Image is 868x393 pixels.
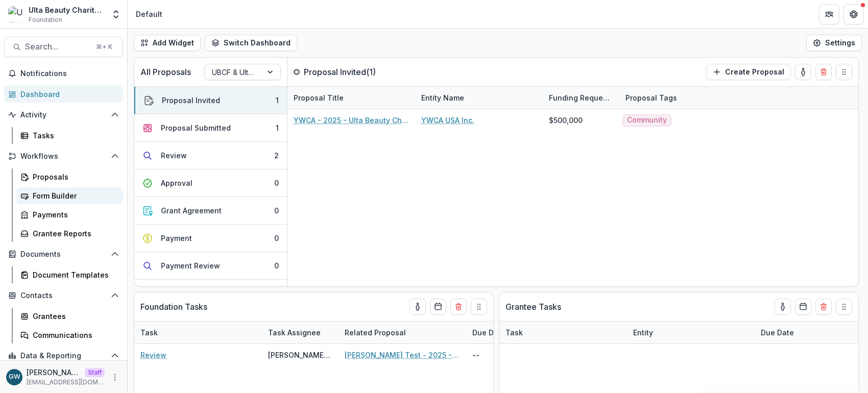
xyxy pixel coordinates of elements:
div: Proposal Tags [619,92,683,103]
a: YWCA USA Inc. [421,115,474,126]
button: Create Proposal [706,64,791,80]
button: Search... [4,37,123,57]
div: Related Proposal [339,322,466,343]
button: Calendar [795,299,811,315]
div: Payment [161,233,192,243]
div: Due Date [466,322,543,343]
div: Ulta Beauty Charitable Foundation [29,5,105,15]
div: 1 [276,122,279,133]
button: Open Contacts [4,287,123,304]
div: $500,000 [549,115,583,126]
button: Review2 [134,142,287,169]
button: Delete card [450,299,467,315]
button: Partners [819,4,839,24]
span: Documents [20,250,107,259]
div: Payment Review [161,260,220,271]
button: Open Documents [4,246,123,262]
div: Related Proposal [339,327,412,338]
div: Proposal Submitted [161,122,231,133]
button: Open Activity [4,107,123,123]
div: Approval [161,178,192,188]
div: 1 [276,95,279,106]
div: Task [499,322,627,343]
span: Foundation [29,15,62,24]
p: Staff [85,368,105,377]
button: Payment0 [134,225,287,252]
div: Entity Name [415,87,543,109]
div: Grantee Reports [33,228,115,239]
div: ⌘ + K [94,41,114,53]
span: Activity [20,111,107,119]
button: Add Widget [134,35,201,51]
div: Task [134,322,262,343]
div: Due Date [755,327,800,338]
div: Entity Name [415,92,470,103]
button: Settings [806,35,862,51]
button: Drag [836,64,852,80]
p: [PERSON_NAME] [27,367,81,378]
p: All Proposals [140,66,191,78]
div: Due Date [755,322,831,343]
div: 0 [274,233,279,243]
button: Switch Dashboard [205,35,297,51]
div: Entity [627,322,755,343]
div: Proposal Title [287,92,350,103]
div: Default [136,9,162,19]
div: Review [161,150,187,161]
button: toggle-assigned-to-me [409,299,426,315]
div: Due Date [466,327,512,338]
div: Funding Requested [543,92,619,103]
span: Community [627,116,667,125]
a: Tasks [16,127,123,144]
a: Review [140,350,166,360]
button: Proposal Submitted1 [134,114,287,142]
button: Drag [471,299,487,315]
button: Open Data & Reporting [4,348,123,364]
button: Delete card [815,299,832,315]
button: Calendar [430,299,446,315]
p: Foundation Tasks [140,301,207,313]
div: Task [499,327,529,338]
div: Document Templates [33,269,115,280]
div: 0 [274,260,279,271]
div: Proposal Title [287,87,415,109]
button: Drag [836,299,852,315]
p: Grantee Tasks [505,301,561,313]
button: Open Workflows [4,148,123,164]
span: Search... [25,42,90,52]
div: 0 [274,205,279,216]
div: Proposal Tags [619,87,747,109]
p: Proposal Invited ( 1 ) [304,66,380,78]
button: Proposal Invited1 [134,87,287,114]
div: Proposals [33,171,115,182]
a: Proposals [16,168,123,185]
div: Payments [33,209,115,220]
a: Form Builder [16,187,123,204]
button: Grant Agreement0 [134,197,287,225]
div: 0 [274,178,279,188]
button: Get Help [843,4,864,24]
a: Document Templates [16,266,123,283]
button: toggle-assigned-to-me [795,64,811,80]
img: Ulta Beauty Charitable Foundation [8,6,25,22]
button: Payment Review0 [134,252,287,280]
span: Data & Reporting [20,352,107,360]
button: toggle-assigned-to-me [775,299,791,315]
a: Grantees [16,308,123,325]
div: Entity [627,327,659,338]
div: 2 [274,150,279,161]
span: Workflows [20,152,107,161]
div: Grace Willig [9,374,20,380]
div: Grantees [33,311,115,322]
a: Communications [16,327,123,343]
nav: breadcrumb [132,7,166,21]
span: Notifications [20,69,119,78]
